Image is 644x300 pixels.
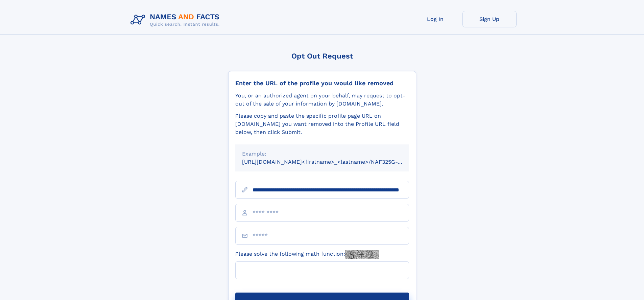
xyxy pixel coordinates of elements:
[462,11,517,27] a: Sign Up
[128,11,225,29] img: Logo Names and Facts
[235,79,409,87] div: Enter the URL of the profile you would like removed
[235,250,379,259] label: Please solve the following math function:
[242,150,402,158] div: Example:
[408,11,462,27] a: Log In
[235,112,409,136] div: Please copy and paste the specific profile page URL on [DOMAIN_NAME] you want removed into the Pr...
[242,159,422,165] small: [URL][DOMAIN_NAME]<firstname>_<lastname>/NAF325G-xxxxxxxx
[235,92,409,108] div: You, or an authorized agent on your behalf, may request to opt-out of the sale of your informatio...
[228,52,416,60] div: Opt Out Request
